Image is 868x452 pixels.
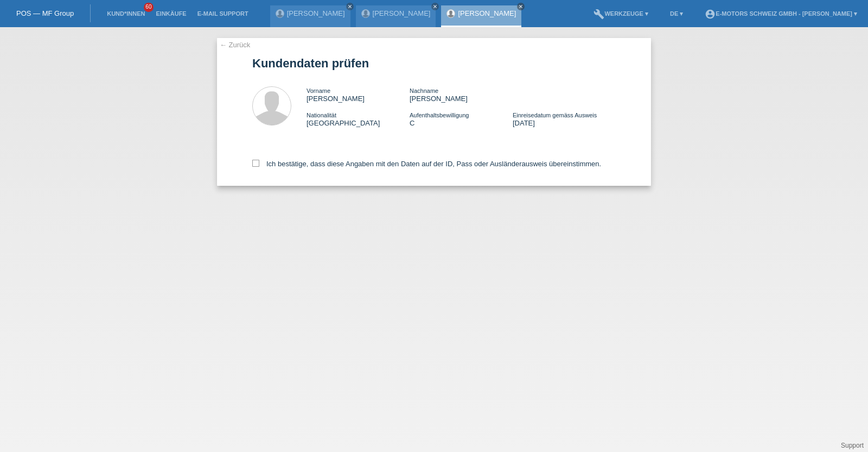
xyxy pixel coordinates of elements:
[410,111,513,127] div: C
[518,4,524,9] i: close
[192,10,254,17] a: E-Mail Support
[307,87,330,94] span: Vorname
[410,112,469,118] span: Aufenthaltsbewilligung
[307,86,410,103] div: [PERSON_NAME]
[307,111,410,127] div: [GEOGRAPHIC_DATA]
[16,9,74,17] a: POS — MF Group
[252,160,601,168] label: Ich bestätige, dass diese Angaben mit den Daten auf der ID, Pass oder Ausländerausweis übereinsti...
[346,3,354,10] a: close
[252,56,616,70] h1: Kundendaten prüfen
[287,9,345,17] a: [PERSON_NAME]
[699,10,863,17] a: account_circleE-Motors Schweiz GmbH - [PERSON_NAME] ▾
[432,4,438,9] i: close
[517,3,525,10] a: close
[410,86,513,103] div: [PERSON_NAME]
[373,9,431,17] a: [PERSON_NAME]
[150,10,192,17] a: Einkäufe
[410,87,438,94] span: Nachname
[513,111,616,127] div: [DATE]
[705,9,716,20] i: account_circle
[220,41,250,49] a: ← Zurück
[431,3,439,10] a: close
[513,112,597,118] span: Einreisedatum gemäss Ausweis
[841,442,864,449] a: Support
[347,4,353,9] i: close
[307,112,336,118] span: Nationalität
[144,3,154,12] span: 60
[458,9,516,17] a: [PERSON_NAME]
[101,10,150,17] a: Kund*innen
[593,9,604,20] i: build
[588,10,654,17] a: buildWerkzeuge ▾
[665,10,688,17] a: DE ▾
